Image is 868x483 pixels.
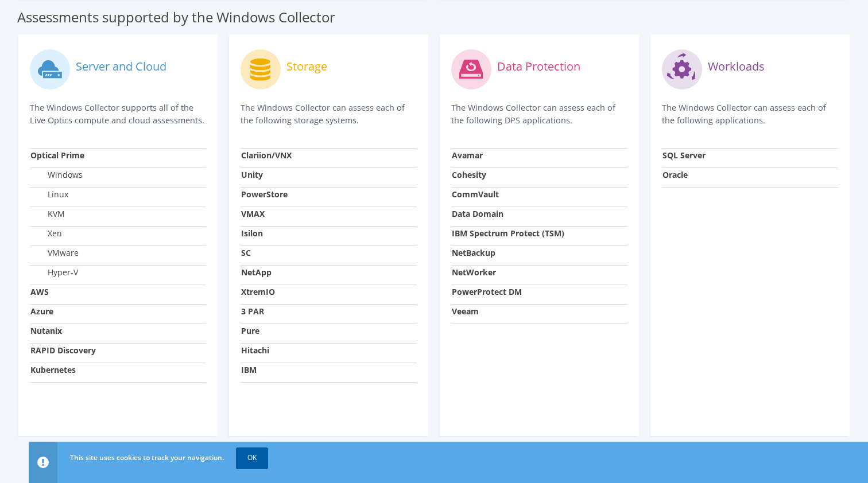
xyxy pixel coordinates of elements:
[30,325,62,336] strong: Nutanix
[708,61,765,72] label: Workloads
[452,286,522,297] strong: PowerProtect DM
[76,61,166,72] label: Server and Cloud
[30,247,79,259] label: VMware
[241,208,265,219] strong: VMAX
[452,267,496,278] strong: NetWorker
[70,453,224,462] span: This site uses cookies to track your navigation.
[451,102,627,127] p: The Windows Collector can assess each of the following DPS applications.
[30,189,68,200] label: Linux
[662,169,688,180] strong: Oracle
[452,169,486,180] strong: Cohesity
[241,102,417,127] p: The Windows Collector can assess each of the following storage systems.
[241,325,259,336] strong: Pure
[241,364,257,375] strong: IBM
[241,267,272,278] strong: NetApp
[30,306,53,317] strong: Azure
[241,228,263,239] strong: Isilon
[241,189,288,200] strong: PowerStore
[452,306,479,317] strong: Veeam
[452,208,503,219] strong: Data Domain
[452,189,499,200] strong: CommVault
[236,447,268,468] a: OK
[286,61,327,72] label: Storage
[662,150,706,161] strong: SQL Server
[30,267,78,278] label: Hyper-V
[30,102,206,127] p: The Windows Collector supports all of the Live Optics compute and cloud assessments.
[452,247,495,258] strong: NetBackup
[17,11,335,23] label: Assessments supported by the Windows Collector
[452,228,564,239] strong: IBM Spectrum Protect (TSM)
[241,286,275,297] strong: XtremIO
[452,150,483,161] strong: Avamar
[30,169,83,181] label: Windows
[30,150,84,161] strong: Optical Prime
[662,102,838,127] p: The Windows Collector can assess each of the following applications.
[30,228,62,239] label: Xen
[30,208,65,220] label: KVM
[30,345,96,356] strong: RAPID Discovery
[241,306,264,317] strong: 3 PAR
[241,169,263,180] strong: Unity
[241,247,251,258] strong: SC
[241,150,292,161] strong: Clariion/VNX
[241,345,269,356] strong: Hitachi
[30,364,76,375] strong: Kubernetes
[30,286,49,297] strong: AWS
[497,61,580,72] label: Data Protection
